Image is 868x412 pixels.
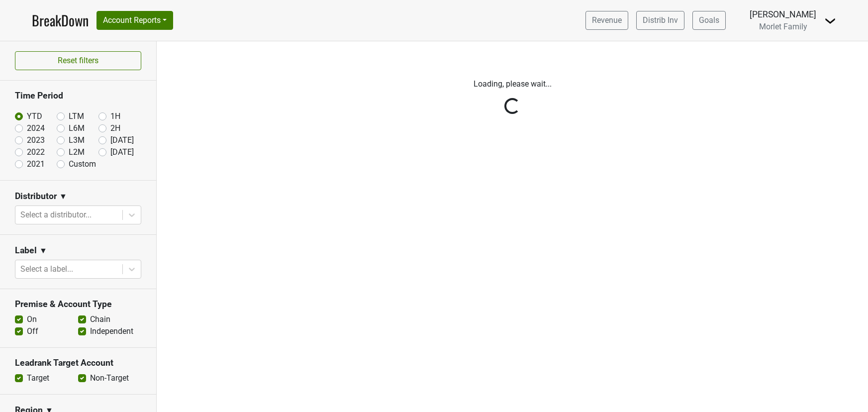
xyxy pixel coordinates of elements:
img: Dropdown Menu [824,15,836,27]
div: [PERSON_NAME] [750,8,816,21]
span: Morlet Family [759,22,807,31]
a: BreakDown [32,10,89,31]
a: Revenue [585,11,628,30]
a: Goals [692,11,726,30]
p: Loading, please wait... [236,78,788,90]
a: Distrib Inv [636,11,684,30]
button: Account Reports [96,11,173,30]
